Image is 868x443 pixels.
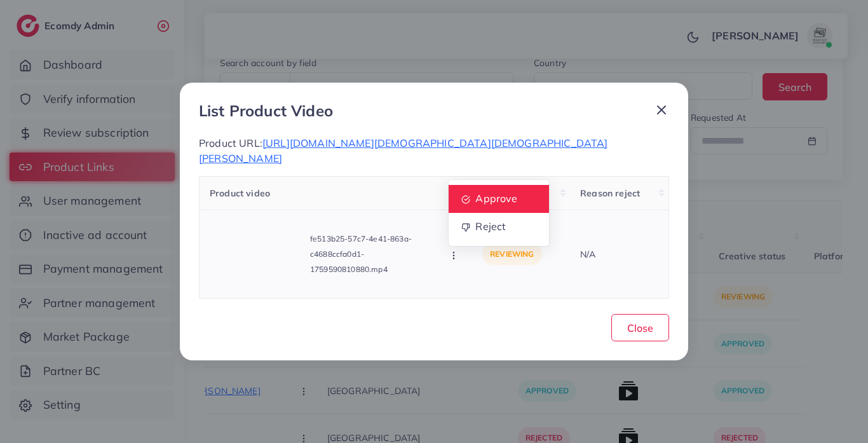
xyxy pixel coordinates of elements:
span: Reason reject [580,187,640,199]
h3: List Product Video [199,102,333,120]
span: [URL][DOMAIN_NAME][DEMOGRAPHIC_DATA][DEMOGRAPHIC_DATA][PERSON_NAME] [199,137,608,165]
span: Approve [476,192,518,205]
span: Product video [210,187,270,199]
button: Close [611,314,669,341]
span: Reject [476,220,506,233]
p: fe513b25-57c7-4e41-863a-c4688ccfa0d1-1759590810880.mp4 [310,231,437,277]
span: Close [627,322,653,334]
p: reviewing [482,243,541,265]
p: Product URL: [199,135,669,166]
p: N/A [580,247,658,262]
